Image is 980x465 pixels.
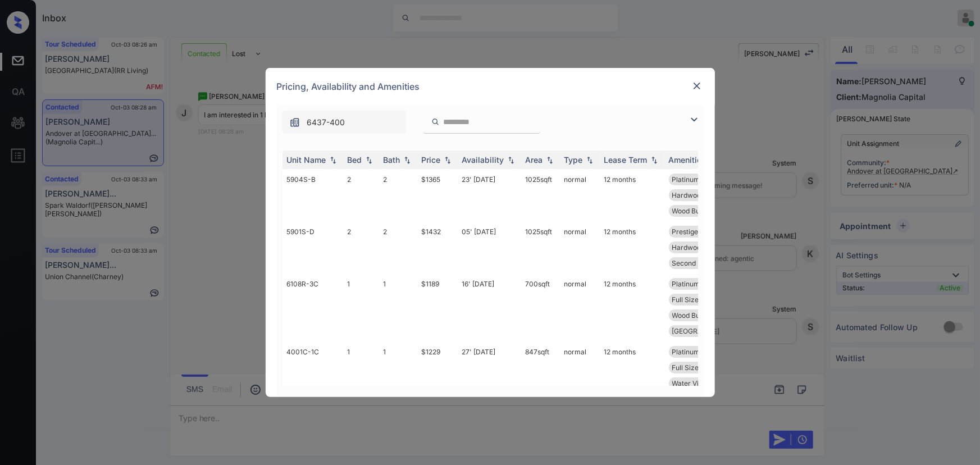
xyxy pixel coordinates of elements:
img: icon-zuma [687,113,701,126]
span: Hardwood Plank ... [672,243,732,252]
td: 12 months [600,169,664,221]
div: Type [564,155,583,165]
div: Bath [384,155,400,165]
div: Pricing, Availability and Amenities [266,68,715,105]
img: sorting [402,156,413,164]
span: Wood Burning Fi... [672,311,729,320]
td: 6108R-3C [282,273,343,341]
td: 1025 sqft [521,221,560,273]
span: Full Size Wash/... [672,295,726,304]
td: 700 sqft [521,273,560,341]
span: [GEOGRAPHIC_DATA] [672,327,741,335]
td: 1 [343,273,379,341]
img: icon-zuma [289,117,300,128]
span: Platinum - 2 Be... [672,175,726,184]
div: Amenities [669,155,706,165]
img: sorting [544,156,555,164]
td: 5904S-B [282,169,343,221]
img: icon-zuma [431,117,440,127]
span: 6437-400 [307,116,345,129]
td: 1 [343,341,379,394]
img: sorting [363,156,375,164]
td: 05' [DATE] [458,221,521,273]
td: 4001C-1C [282,341,343,394]
td: 1025 sqft [521,169,560,221]
td: normal [560,341,600,394]
td: 12 months [600,341,664,394]
span: Hardwood Plank ... [672,191,732,199]
td: 1 [379,341,417,394]
td: 2 [343,169,379,221]
td: normal [560,221,600,273]
span: Prestige - 2 Be... [672,227,724,236]
div: Lease Term [604,155,648,165]
div: Bed [348,155,362,165]
div: Price [422,155,441,165]
td: $1229 [417,341,458,394]
span: Platinum - 1 Be... [672,280,725,288]
img: sorting [505,156,517,164]
td: 5901S-D [282,221,343,273]
img: sorting [442,156,453,164]
span: Second Floor To... [672,259,729,267]
img: sorting [327,156,339,164]
td: 12 months [600,273,664,341]
td: 2 [379,169,417,221]
td: 23' [DATE] [458,169,521,221]
td: 1 [379,273,417,341]
td: normal [560,169,600,221]
td: normal [560,273,600,341]
td: $1432 [417,221,458,273]
td: $1189 [417,273,458,341]
span: Water View [672,379,709,388]
td: 27' [DATE] [458,341,521,394]
span: Platinum - 1 Be... [672,348,725,356]
div: Availability [462,155,504,165]
td: 2 [343,221,379,273]
img: close [691,80,703,92]
img: sorting [649,156,660,164]
img: sorting [584,156,595,164]
div: Area [526,155,543,165]
td: 2 [379,221,417,273]
td: $1365 [417,169,458,221]
span: Wood Burning Fi... [672,207,729,215]
div: Unit Name [287,155,326,165]
td: 16' [DATE] [458,273,521,341]
span: Full Size Wash/... [672,363,726,372]
td: 847 sqft [521,341,560,394]
td: 12 months [600,221,664,273]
